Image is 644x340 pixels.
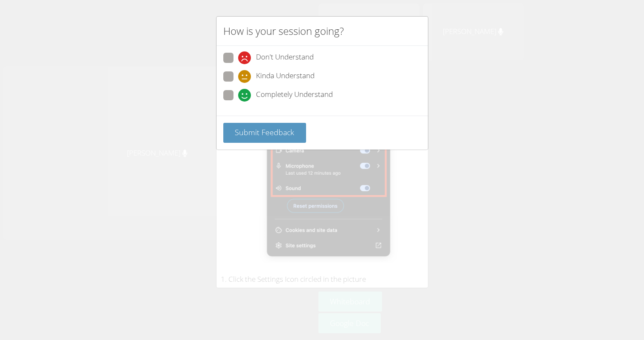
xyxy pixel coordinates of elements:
[256,51,314,64] span: Don't Understand
[223,123,307,143] button: Submit Feedback
[256,70,315,83] span: Kinda Understand
[223,23,344,39] h2: How is your session going?
[256,89,333,102] span: Completely Understand
[235,127,294,137] span: Submit Feedback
